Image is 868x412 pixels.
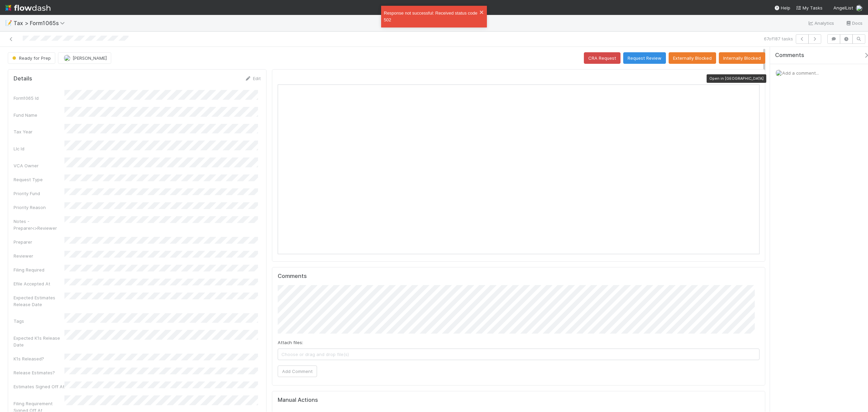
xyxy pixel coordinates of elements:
[14,252,64,259] div: Reviewer
[719,52,765,64] button: Internally Blocked
[14,112,64,118] div: Fund Name
[14,383,64,390] div: Estimates Signed Off At
[833,5,853,11] span: AngelList
[669,52,716,64] button: Externally Blocked
[14,318,64,324] div: Tags
[5,2,51,14] img: logo-inverted-e16ddd16eac7371096b0.svg
[14,280,64,287] div: Efile Accepted At
[278,397,318,404] h5: Manual Actions
[856,5,863,12] img: avatar_d45d11ee-0024-4901-936f-9df0a9cc3b4e.png
[796,4,823,11] a: My Tasks
[623,52,666,64] button: Request Review
[278,339,303,346] label: Attach files:
[479,8,484,15] button: close
[5,20,12,26] span: 📝
[584,52,620,64] button: CRA Request
[14,145,64,152] div: Llc Id
[774,4,790,11] div: Help
[14,335,64,348] div: Expected K1s Release Date
[14,20,68,26] span: Tax > Form1065s
[14,294,64,308] div: Expected Estimates Release Date
[14,355,64,362] div: K1s Released?
[14,218,64,231] div: Notes - Preparer<>Reviewer
[278,349,759,360] span: Choose or drag and drop file(s)
[775,52,804,59] span: Comments
[14,75,32,82] h5: Details
[14,128,64,135] div: Tax Year
[14,176,64,183] div: Request Type
[64,55,71,61] img: avatar_d45d11ee-0024-4901-936f-9df0a9cc3b4e.png
[245,76,261,81] a: Edit
[73,55,107,61] span: [PERSON_NAME]
[278,273,759,280] h5: Comments
[782,70,819,76] span: Add a comment...
[14,95,64,101] div: Form1065 Id
[58,52,111,64] button: [PERSON_NAME]
[278,366,317,377] button: Add Comment
[14,266,64,273] div: Filing Required
[775,70,782,76] img: avatar_d45d11ee-0024-4901-936f-9df0a9cc3b4e.png
[14,239,64,245] div: Preparer
[384,10,479,23] div: Response not successful: Received status code 502
[14,369,64,376] div: Release Estimates?
[796,5,823,11] span: My Tasks
[764,35,793,42] span: 67 of 187 tasks
[845,19,863,27] a: Docs
[14,162,64,169] div: VCA Owner
[14,204,64,211] div: Priority Reason
[808,19,834,27] a: Analytics
[14,190,64,197] div: Priority Fund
